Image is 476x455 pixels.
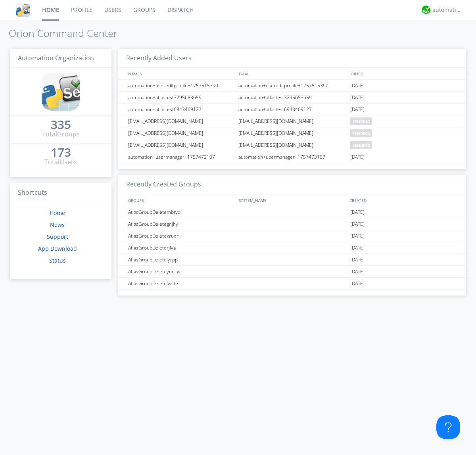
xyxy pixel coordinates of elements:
[126,92,236,103] div: automation+atlastest3295653659
[350,254,365,266] span: [DATE]
[126,230,236,242] div: AtlasGroupDeletekruqr
[350,92,365,104] span: [DATE]
[237,68,347,79] div: EMAIL
[42,130,80,139] div: Total Groups
[118,49,466,68] h3: Recently Added Users
[51,148,71,157] a: 173
[118,80,466,92] a: automation+usereditprofile+1757515390automation+usereditprofile+1757515390[DATE]
[126,242,236,253] div: AtlasGroupDeleterjiva
[118,104,466,115] a: automation+atlastest6943469127automation+atlastest6943469127[DATE]
[126,127,236,139] div: [EMAIL_ADDRESS][DOMAIN_NAME]
[236,80,348,91] div: automation+usereditprofile+1757515390
[126,278,236,289] div: AtlasGroupDeletelwsfe
[350,141,372,149] span: pending
[49,257,66,264] a: Status
[236,92,348,103] div: automation+atlastest3295653659
[236,151,348,163] div: automation+usermanager+1757473107
[118,127,466,139] a: [EMAIL_ADDRESS][DOMAIN_NAME][EMAIL_ADDRESS][DOMAIN_NAME]pending
[236,139,348,151] div: [EMAIL_ADDRESS][DOMAIN_NAME]
[350,151,365,163] span: [DATE]
[126,266,236,277] div: AtlasGroupDeleteynncw
[44,157,77,167] div: Total Users
[237,194,347,206] div: SYSTEM_NAME
[350,104,365,115] span: [DATE]
[118,151,466,163] a: automation+usermanager+1757473107automation+usermanager+1757473107[DATE]
[126,115,236,127] div: [EMAIL_ADDRESS][DOMAIN_NAME]
[51,148,71,156] div: 173
[126,194,235,206] div: GROUPS
[350,242,365,254] span: [DATE]
[50,209,65,217] a: Home
[47,233,68,240] a: Support
[126,80,236,91] div: automation+usereditprofile+1757515390
[350,117,372,125] span: pending
[236,127,348,139] div: [EMAIL_ADDRESS][DOMAIN_NAME]
[118,230,466,242] a: AtlasGroupDeletekruqr[DATE]
[118,175,466,194] h3: Recently Created Groups
[42,73,80,111] img: cddb5a64eb264b2086981ab96f4c1ba7
[118,139,466,151] a: [EMAIL_ADDRESS][DOMAIN_NAME][EMAIL_ADDRESS][DOMAIN_NAME]pending
[350,266,365,278] span: [DATE]
[50,221,65,228] a: News
[118,115,466,127] a: [EMAIL_ADDRESS][DOMAIN_NAME][EMAIL_ADDRESS][DOMAIN_NAME]pending
[347,194,459,206] div: CREATED
[236,115,348,127] div: [EMAIL_ADDRESS][DOMAIN_NAME]
[126,218,236,230] div: AtlasGroupDeletegnjhy
[18,54,94,62] span: Automation Organization
[51,121,71,129] div: 335
[118,92,466,104] a: automation+atlastest3295653659automation+atlastest3295653659[DATE]
[350,230,365,242] span: [DATE]
[38,245,77,252] a: App Download
[118,206,466,218] a: AtlasGroupDeletembtvq[DATE]
[118,218,466,230] a: AtlasGroupDeletegnjhy[DATE]
[126,151,236,163] div: automation+usermanager+1757473107
[118,266,466,278] a: AtlasGroupDeleteynncw[DATE]
[118,242,466,254] a: AtlasGroupDeleterjiva[DATE]
[236,104,348,115] div: automation+atlastest6943469127
[350,218,365,230] span: [DATE]
[51,121,71,130] a: 335
[10,183,111,203] h3: Shortcuts
[126,254,236,265] div: AtlasGroupDeletelyrpp
[126,139,236,151] div: [EMAIL_ADDRESS][DOMAIN_NAME]
[16,3,30,17] img: cddb5a64eb264b2086981ab96f4c1ba7
[347,68,459,79] div: JOINED
[126,104,236,115] div: automation+atlastest6943469127
[432,6,462,14] div: automation+atlas
[118,278,466,290] a: AtlasGroupDeletelwsfe[DATE]
[350,206,365,218] span: [DATE]
[350,80,365,92] span: [DATE]
[126,206,236,218] div: AtlasGroupDeletembtvq
[118,254,466,266] a: AtlasGroupDeletelyrpp[DATE]
[422,6,430,14] img: d2d01cd9b4174d08988066c6d424eccd
[436,415,460,439] iframe: Toggle Customer Support
[126,68,235,79] div: NAMES
[350,129,372,137] span: pending
[350,278,365,290] span: [DATE]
